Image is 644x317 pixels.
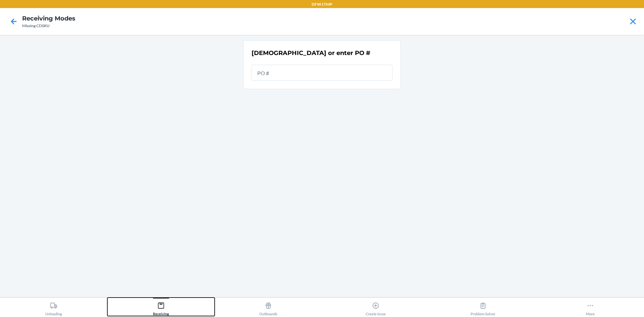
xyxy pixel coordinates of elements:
[153,299,169,316] div: Receiving
[252,65,392,81] input: PO #
[22,14,75,23] h4: Receiving Modes
[107,298,215,316] button: Receiving
[322,298,429,316] button: Create Issue
[22,23,75,29] div: Missing CDSKU
[366,299,386,316] div: Create Issue
[252,49,370,57] h2: [DEMOGRAPHIC_DATA] or enter PO #
[45,299,62,316] div: Unloading
[537,298,644,316] button: More
[259,299,277,316] div: Outbounds
[471,299,495,316] div: Problem Solver
[312,1,332,7] p: DFW1TMP
[429,298,537,316] button: Problem Solver
[586,299,595,316] div: More
[215,298,322,316] button: Outbounds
